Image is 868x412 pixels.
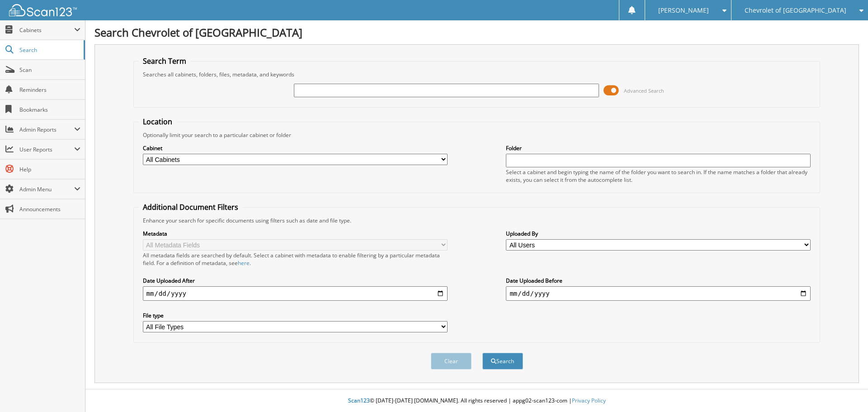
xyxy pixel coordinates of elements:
[506,230,811,237] label: Uploaded By
[348,397,370,404] span: Scan123
[19,86,80,94] span: Reminders
[85,390,868,412] div: © [DATE]-[DATE] [DOMAIN_NAME]. All rights reserved | appg02-scan123-com |
[431,353,472,369] button: Clear
[138,217,816,224] div: Enhance your search for specific documents using filters such as date and file type.
[94,25,859,40] h1: Search Chevrolet of [GEOGRAPHIC_DATA]
[19,106,80,114] span: Bookmarks
[658,8,709,13] span: [PERSON_NAME]
[143,286,448,301] input: start
[506,277,811,284] label: Date Uploaded Before
[138,71,816,78] div: Searches all cabinets, folders, files, metadata, and keywords
[143,277,448,284] label: Date Uploaded After
[506,286,811,301] input: end
[143,312,448,319] label: File type
[9,4,77,16] img: scan123-logo-white.svg
[19,66,80,74] span: Scan
[572,397,606,404] a: Privacy Policy
[19,166,80,173] span: Help
[138,56,191,66] legend: Search Term
[19,205,80,213] span: Announcements
[506,144,811,152] label: Folder
[506,168,811,184] div: Select a cabinet and begin typing the name of the folder you want to search in. If the name match...
[482,353,523,369] button: Search
[138,117,177,127] legend: Location
[238,259,250,267] a: here
[143,251,448,267] div: All metadata fields are searched by default. Select a cabinet with metadata to enable filtering b...
[138,131,816,139] div: Optionally limit your search to a particular cabinet or folder
[624,87,664,94] span: Advanced Search
[143,144,448,152] label: Cabinet
[19,126,74,133] span: Admin Reports
[19,26,74,34] span: Cabinets
[138,202,243,212] legend: Additional Document Filters
[19,146,74,153] span: User Reports
[19,185,74,193] span: Admin Menu
[143,230,448,237] label: Metadata
[19,46,79,54] span: Search
[745,8,846,13] span: Chevrolet of [GEOGRAPHIC_DATA]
